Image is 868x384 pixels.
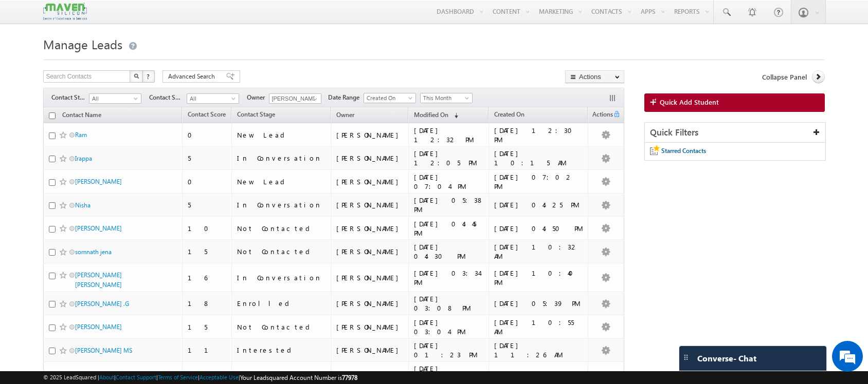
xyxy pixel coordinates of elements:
span: Quick Add Student [660,98,719,107]
a: Contact Score [183,109,231,122]
a: Contact Support [116,374,156,380]
span: Manage Leads [43,36,122,52]
a: Nisha [75,201,91,209]
a: Ram [75,131,87,139]
div: 5 [188,200,227,209]
a: About [99,374,114,380]
span: Contact Score [188,110,226,118]
div: Quick Filters [645,123,825,143]
span: Modified On [414,111,448,119]
div: 0 [188,130,227,140]
div: [DATE] 10:15 AM [494,149,583,167]
div: [PERSON_NAME] [336,130,404,140]
a: Terms of Service [158,374,198,380]
span: Owner [336,111,354,119]
a: Quick Add Student [644,93,825,112]
div: [DATE] 01:23 PM [414,341,484,359]
div: 15 [188,322,227,332]
div: 16 [188,273,227,282]
span: Your Leadsquared Account Number is [240,374,357,381]
div: [DATE] 12:32 PM [414,126,484,144]
span: Contact Stage [237,110,275,118]
input: Check all records [49,112,56,119]
a: Irappa [75,155,92,162]
a: Created On [489,109,530,122]
div: [DATE] 04:45 PM [414,219,484,238]
div: 0 [188,177,227,186]
div: 10 [188,224,227,233]
div: [PERSON_NAME] [336,224,404,233]
span: Collapse Panel [762,72,807,82]
div: [DATE] 04:50 PM [494,224,583,233]
span: All [187,94,236,103]
img: Search [134,73,139,79]
span: This Month [421,93,469,103]
div: [DATE] 05:38 PM [414,196,484,214]
a: [PERSON_NAME] [PERSON_NAME] [75,271,122,289]
span: (sorted descending) [450,111,458,120]
span: Starred Contacts [661,147,706,155]
div: [PERSON_NAME] [336,345,404,355]
div: [PERSON_NAME] [336,200,404,209]
div: [DATE] 07:04 PM [414,172,484,191]
a: Contact Name [57,109,106,123]
div: 11 [188,345,227,355]
a: This Month [420,93,473,103]
div: Not Contacted [237,224,326,233]
div: Not Contacted [237,247,326,256]
div: [DATE] 04:30 PM [414,242,484,261]
div: Not Contacted [237,322,326,332]
input: Type to Search [269,93,321,104]
div: [DATE] 03:34 PM [414,268,484,287]
button: Actions [565,70,624,83]
a: Modified On (sorted descending) [409,109,463,122]
div: New Lead [237,177,326,186]
div: In Conversation [237,153,326,163]
div: [PERSON_NAME] [336,247,404,256]
div: In Conversation [237,273,326,282]
a: [PERSON_NAME] [75,323,122,331]
span: ? [147,72,151,81]
span: Contact Source [149,93,187,102]
span: Created On [364,93,413,103]
div: [DATE] 03:04 PM [414,318,484,336]
a: somnath jena [75,248,112,256]
div: [PERSON_NAME] [336,177,404,186]
div: [DATE] 05:39 PM [494,299,583,308]
div: [DATE] 12:30 PM [494,126,583,144]
div: [DATE] 10:40 PM [494,268,583,287]
img: Custom Logo [43,3,86,21]
div: Enrolled [237,299,326,308]
div: [PERSON_NAME] [336,322,404,332]
div: 5 [188,153,227,163]
div: [DATE] 07:02 PM [494,172,583,191]
div: New Lead [237,130,326,140]
a: Contact Stage [232,109,280,122]
div: [PERSON_NAME] [336,153,404,163]
span: Contact Stage [51,93,89,102]
a: All [187,93,239,104]
div: [PERSON_NAME] [336,273,404,282]
a: Show All Items [308,94,320,104]
span: 77978 [342,374,357,381]
div: [DATE] 10:55 AM [494,318,583,336]
span: Date Range [328,93,364,102]
div: [PERSON_NAME] [336,299,404,308]
span: Advanced Search [168,72,218,81]
a: [PERSON_NAME] MS [75,347,132,354]
div: [DATE] 12:05 PM [414,149,484,167]
div: [DATE] 11:26 AM [494,341,583,359]
a: [PERSON_NAME] [75,224,122,232]
a: Acceptable Use [200,374,239,380]
div: 18 [188,299,227,308]
div: [DATE] 04:25 PM [494,200,583,209]
img: carter-drag [682,353,690,361]
button: ? [142,70,155,83]
span: © 2025 LeadSquared | | | | | [43,373,357,382]
div: [DATE] 10:32 AM [494,242,583,261]
span: Created On [494,110,525,118]
div: [DATE] 03:08 PM [414,294,484,313]
a: All [89,93,141,104]
a: [PERSON_NAME] .G [75,300,129,308]
div: 15 [188,247,227,256]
